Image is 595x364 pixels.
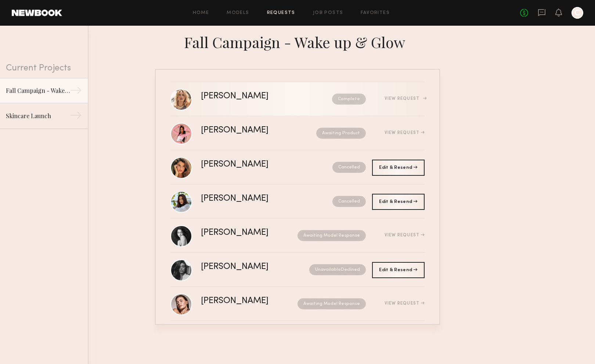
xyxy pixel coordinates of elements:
[361,11,390,15] a: Favorites
[170,116,425,150] a: [PERSON_NAME]Awaiting ProductView Request
[6,112,70,120] div: Skincare Launch
[332,196,366,207] nb-request-status: Cancelled
[332,94,366,105] nb-request-status: Complete
[379,268,417,272] span: Edit & Resend
[332,162,366,173] nb-request-status: Cancelled
[379,165,417,170] span: Edit & Resend
[170,185,425,219] a: [PERSON_NAME]Cancelled
[385,233,425,237] div: View Request
[170,287,425,321] a: [PERSON_NAME]Awaiting Model ResponseView Request
[6,86,70,95] div: Fall Campaign - Wake up & Glow
[309,264,366,275] nb-request-status: Unavailable Declined
[297,230,366,241] nb-request-status: Awaiting Model Response
[201,92,300,101] div: [PERSON_NAME]
[193,11,209,15] a: Home
[267,11,295,15] a: Requests
[385,131,425,135] div: View Request
[170,219,425,253] a: [PERSON_NAME]Awaiting Model ResponseView Request
[170,253,425,287] a: [PERSON_NAME]UnavailableDeclined
[227,11,249,15] a: Models
[201,126,292,135] div: [PERSON_NAME]
[201,160,300,169] div: [PERSON_NAME]
[297,298,366,309] nb-request-status: Awaiting Model Response
[385,301,425,306] div: View Request
[201,263,289,271] div: [PERSON_NAME]
[170,82,425,116] a: [PERSON_NAME]CompleteView Request
[70,84,82,99] div: →
[385,97,425,101] div: View Request
[170,150,425,185] a: [PERSON_NAME]Cancelled
[201,229,283,237] div: [PERSON_NAME]
[571,7,583,19] a: C
[316,128,366,139] nb-request-status: Awaiting Product
[201,194,300,203] div: [PERSON_NAME]
[201,297,283,305] div: [PERSON_NAME]
[155,32,440,51] div: Fall Campaign - Wake up & Glow
[70,109,82,124] div: →
[313,11,343,15] a: Job Posts
[379,200,417,204] span: Edit & Resend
